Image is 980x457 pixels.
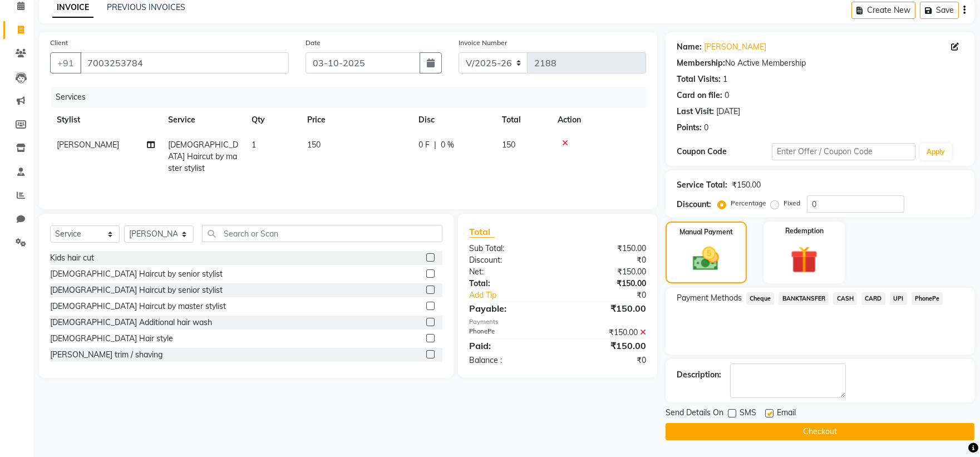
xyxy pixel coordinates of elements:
[920,144,952,160] button: Apply
[418,139,430,151] span: 0 F
[785,226,824,236] label: Redemption
[469,226,495,238] span: Total
[301,107,412,132] th: Price
[461,339,558,352] div: Paid:
[57,140,119,150] span: [PERSON_NAME]
[677,106,714,117] div: Last Visit:
[459,38,507,48] label: Invoice Number
[558,254,654,266] div: ₹0
[107,2,185,12] a: PREVIOUS INVOICES
[782,243,826,277] img: _gift.svg
[677,41,702,53] div: Name:
[307,140,321,150] span: 150
[461,266,558,278] div: Net:
[740,407,756,421] span: SMS
[461,355,558,366] div: Balance :
[50,284,223,296] div: [DEMOGRAPHIC_DATA] Haircut by senior stylist
[558,302,654,315] div: ₹150.00
[50,301,226,312] div: [DEMOGRAPHIC_DATA] Haircut by master stylist
[306,38,321,48] label: Date
[777,407,796,421] span: Email
[677,179,727,191] div: Service Total:
[677,199,711,210] div: Discount:
[558,355,654,366] div: ₹0
[679,227,733,237] label: Manual Payment
[558,327,654,338] div: ₹150.00
[50,333,173,345] div: [DEMOGRAPHIC_DATA] Hair style
[861,292,885,305] span: CARD
[461,278,558,289] div: Total:
[704,41,766,53] a: [PERSON_NAME]
[677,292,742,304] span: Payment Methods
[704,122,708,134] div: 0
[461,302,558,315] div: Payable:
[574,289,654,301] div: ₹0
[50,38,68,48] label: Client
[779,292,829,305] span: BANKTANSFER
[441,139,454,151] span: 0 %
[677,369,721,381] div: Description:
[920,2,959,19] button: Save
[666,407,723,421] span: Send Details On
[890,292,907,305] span: UPI
[732,179,761,191] div: ₹150.00
[168,140,238,173] span: [DEMOGRAPHIC_DATA] Haircut by master stylist
[50,52,81,73] button: +91
[51,87,654,107] div: Services
[50,317,212,328] div: [DEMOGRAPHIC_DATA] Additional hair wash
[461,243,558,254] div: Sub Total:
[912,292,943,305] span: PhonePe
[851,2,915,19] button: Create New
[677,57,725,69] div: Membership:
[252,140,256,150] span: 1
[684,244,727,274] img: _cash.svg
[723,73,727,85] div: 1
[50,349,162,361] div: [PERSON_NAME] trim / shaving
[833,292,857,305] span: CASH
[50,268,223,280] div: [DEMOGRAPHIC_DATA] Haircut by senior stylist
[558,339,654,352] div: ₹150.00
[245,107,301,132] th: Qty
[558,266,654,278] div: ₹150.00
[551,107,646,132] th: Action
[495,107,551,132] th: Total
[50,107,161,132] th: Stylist
[666,423,974,440] button: Checkout
[731,198,766,208] label: Percentage
[461,289,574,301] a: Add Tip
[558,278,654,289] div: ₹150.00
[772,143,915,160] input: Enter Offer / Coupon Code
[202,225,442,242] input: Search or Scan
[161,107,245,132] th: Service
[461,254,558,266] div: Discount:
[469,317,646,327] div: Payments
[677,73,721,85] div: Total Visits:
[677,146,772,158] div: Coupon Code
[677,57,963,69] div: No Active Membership
[80,52,289,73] input: Search by Name/Mobile/Email/Code
[434,139,436,151] span: |
[461,327,558,338] div: PhonePe
[558,243,654,254] div: ₹150.00
[50,252,94,264] div: Kids hair cut
[784,198,800,208] label: Fixed
[746,292,775,305] span: Cheque
[502,140,515,150] span: 150
[725,90,729,101] div: 0
[716,106,740,117] div: [DATE]
[412,107,495,132] th: Disc
[677,122,702,134] div: Points:
[677,90,722,101] div: Card on file:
